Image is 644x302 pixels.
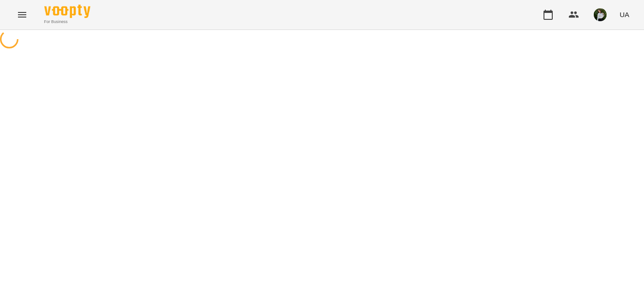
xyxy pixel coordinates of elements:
span: For Business [44,19,90,25]
img: 6b662c501955233907b073253d93c30f.jpg [594,8,607,21]
button: Menu [11,4,33,26]
img: Voopty Logo [44,5,90,18]
button: UA [616,6,633,23]
span: UA [620,10,629,19]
